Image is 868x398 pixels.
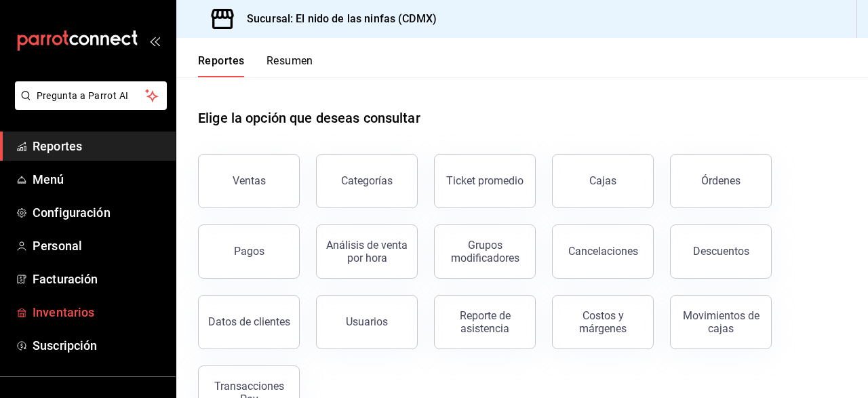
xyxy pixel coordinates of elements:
button: Cancelaciones [552,224,654,279]
div: Categorías [341,174,393,187]
div: Análisis de venta por hora [325,239,409,264]
h3: Sucursal: El nido de las ninfas (CDMX) [236,11,437,27]
div: Grupos modificadores [443,239,527,264]
button: Movimientos de cajas [670,295,772,349]
span: Menú [33,170,165,188]
button: Ticket promedio [434,154,536,208]
button: Reportes [198,54,245,77]
button: Cajas [552,154,654,208]
div: Ticket promedio [446,174,524,187]
button: Resumen [267,54,313,77]
div: Movimientos de cajas [679,309,763,335]
button: Reporte de asistencia [434,295,536,349]
button: Análisis de venta por hora [316,224,418,279]
button: open_drawer_menu [149,35,160,46]
h1: Elige la opción que deseas consultar [198,108,420,128]
div: Cancelaciones [568,245,638,258]
button: Datos de clientes [198,295,300,349]
span: Inventarios [33,303,165,321]
div: Usuarios [346,315,388,328]
span: Pregunta a Parrot AI [37,89,146,103]
button: Órdenes [670,154,772,208]
div: navigation tabs [198,54,313,77]
button: Pagos [198,224,300,279]
span: Facturación [33,270,165,288]
button: Usuarios [316,295,418,349]
button: Categorías [316,154,418,208]
div: Cajas [589,174,616,187]
span: Personal [33,237,165,255]
span: Configuración [33,203,165,222]
div: Descuentos [693,245,749,258]
div: Ventas [233,174,266,187]
span: Suscripción [33,336,165,355]
div: Reporte de asistencia [443,309,527,335]
button: Ventas [198,154,300,208]
button: Descuentos [670,224,772,279]
div: Órdenes [701,174,741,187]
div: Pagos [234,245,264,258]
div: Costos y márgenes [561,309,645,335]
a: Pregunta a Parrot AI [9,98,167,113]
button: Grupos modificadores [434,224,536,279]
button: Pregunta a Parrot AI [15,81,167,110]
button: Costos y márgenes [552,295,654,349]
span: Reportes [33,137,165,155]
div: Datos de clientes [208,315,290,328]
